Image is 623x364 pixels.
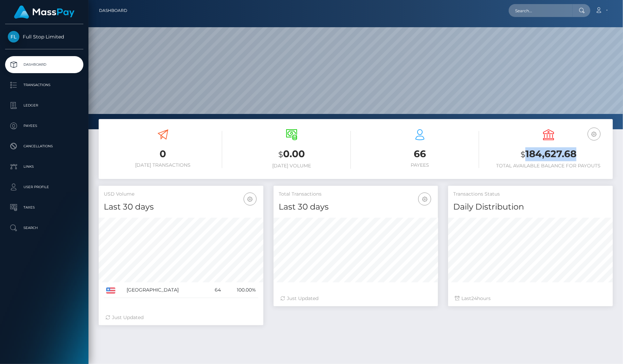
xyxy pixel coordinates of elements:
[5,199,83,216] a: Taxes
[104,191,258,198] h5: USD Volume
[14,5,75,19] img: MassPay Logo
[521,150,525,159] small: $
[280,295,431,302] div: Just Updated
[232,163,351,169] h6: [DATE] Volume
[104,162,222,168] h6: [DATE] Transactions
[104,147,222,161] h3: 0
[5,117,83,134] a: Payees
[5,219,83,236] a: Search
[8,80,81,90] p: Transactions
[232,147,351,161] h3: 0.00
[489,147,608,161] h3: 184,627.68
[8,60,81,70] p: Dashboard
[8,31,19,43] img: Full Stop Limited
[8,202,81,213] p: Taxes
[5,179,83,196] a: User Profile
[453,191,608,198] h5: Transactions Status
[5,97,83,114] a: Ledger
[124,282,207,298] td: [GEOGRAPHIC_DATA]
[5,158,83,175] a: Links
[104,201,258,213] h4: Last 30 days
[8,100,81,111] p: Ledger
[105,314,257,321] div: Just Updated
[8,121,81,131] p: Payees
[223,282,258,298] td: 100.00%
[5,77,83,94] a: Transactions
[453,201,608,213] h4: Daily Distribution
[361,162,479,168] h6: Payees
[489,163,608,169] h6: Total Available Balance for Payouts
[471,295,477,301] span: 24
[361,147,479,161] h3: 66
[5,34,83,40] span: Full Stop Limited
[99,3,127,18] a: Dashboard
[8,141,81,151] p: Cancellations
[8,223,81,233] p: Search
[8,162,81,172] p: Links
[279,201,433,213] h4: Last 30 days
[455,295,606,302] div: Last hours
[278,150,283,159] small: $
[8,182,81,192] p: User Profile
[5,56,83,73] a: Dashboard
[509,4,573,17] input: Search...
[106,287,115,294] img: US.png
[279,191,433,198] h5: Total Transactions
[207,282,223,298] td: 64
[5,138,83,155] a: Cancellations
